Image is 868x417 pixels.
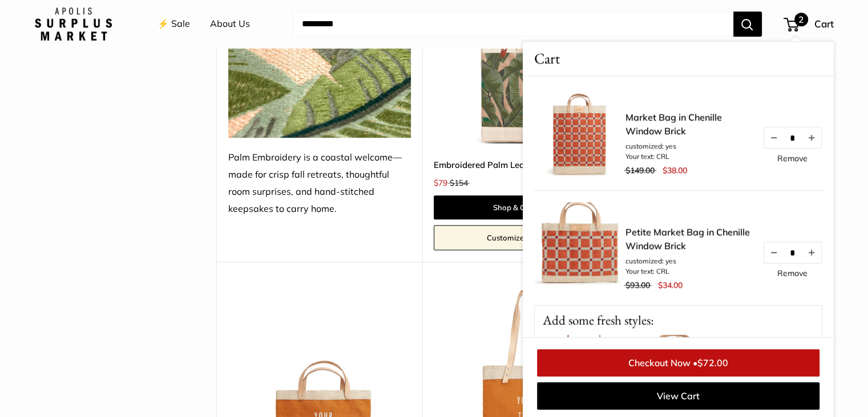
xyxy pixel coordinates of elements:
[764,242,783,263] button: Decrease quantity by 1
[535,306,822,335] p: Add some fresh styles:
[35,7,112,41] img: Apolis: Surplus Market
[697,357,728,368] span: $72.00
[783,133,801,142] input: Quantity
[625,256,751,266] li: customized: yes
[625,151,751,162] li: Your text: CRL
[434,158,616,171] a: Embroidered Palm Leaf Market Tote
[777,269,808,277] a: Remove
[434,195,616,219] a: Shop & Customize
[625,225,751,252] a: Petite Market Bag in Chenille Window Brick
[625,266,751,276] li: Your text: CRL
[434,178,447,188] span: $79
[783,247,801,257] input: Quantity
[657,280,682,290] span: $34.00
[814,18,834,30] span: Cart
[293,11,733,37] input: Search...
[662,165,687,175] span: $38.00
[450,178,468,188] span: $154
[434,225,616,250] a: Customize for Groups
[158,15,190,33] a: ⚡️ Sale
[625,141,751,151] li: customized: yes
[625,110,751,138] a: Market Bag in Chenille Window Brick
[537,349,819,376] a: Checkout Now •$72.00
[777,154,808,162] a: Remove
[794,13,808,26] span: 2
[801,127,821,148] button: Increase quantity by 1
[625,165,655,175] span: $149.00
[764,127,783,148] button: Decrease quantity by 1
[625,280,650,290] span: $93.00
[801,242,821,263] button: Increase quantity by 1
[785,15,834,33] a: 2 Cart
[228,149,411,218] div: Palm Embroidery is a coastal welcome—made for crisp fall retreats, thoughtful room surprises, and...
[537,382,819,410] a: View Cart
[534,47,560,70] span: Cart
[733,11,762,37] button: Search
[210,15,250,33] a: About Us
